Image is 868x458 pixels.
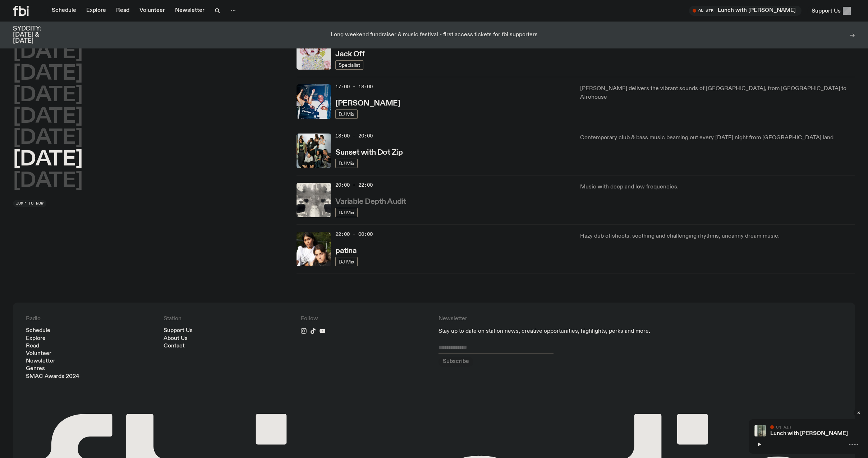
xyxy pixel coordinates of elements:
a: Newsletter [26,359,55,364]
button: [DATE] [13,171,83,191]
span: DJ Mix [339,259,354,264]
span: DJ Mix [339,111,354,117]
span: Jump to now [16,201,43,205]
button: Jump to now [13,200,46,207]
h4: Follow [301,316,430,322]
button: [DATE] [13,150,83,170]
button: Subscribe [438,357,473,367]
img: a dotty lady cuddling her cat amongst flowers [297,35,331,70]
a: DJ Mix [335,257,358,266]
a: Jack Off [335,49,364,58]
span: 18:00 - 20:00 [335,132,373,139]
img: A black and white Rorschach [297,183,331,217]
a: patina [335,246,357,255]
button: [DATE] [13,64,83,84]
a: Read [112,6,134,16]
a: Newsletter [171,6,209,16]
h4: Newsletter [438,316,705,322]
span: DJ Mix [339,160,354,166]
a: Explore [82,6,110,16]
a: Lunch with [PERSON_NAME] [770,431,848,436]
button: [DATE] [13,42,83,62]
a: Volunteer [26,351,51,356]
h3: patina [335,247,357,255]
span: On Air [776,425,791,429]
a: Contact [164,343,185,349]
p: [PERSON_NAME] delivers the vibrant sounds of [GEOGRAPHIC_DATA], from [GEOGRAPHIC_DATA] to Afrohouse [580,84,855,102]
a: Explore [26,336,46,341]
h3: SYDCITY: [DATE] & [DATE] [13,26,59,44]
a: DJ Mix [335,159,358,168]
span: DJ Mix [339,210,354,215]
p: Long weekend fundraiser & music festival - first access tickets for fbi supporters [331,32,538,38]
button: On AirLunch with [PERSON_NAME] [689,6,802,16]
span: 17:00 - 18:00 [335,83,373,90]
p: Music with deep and low frequencies. [580,183,855,191]
p: Contemporary club & bass music beaming out every [DATE] night from [GEOGRAPHIC_DATA] land [580,134,855,142]
span: Specialist [339,62,360,67]
h3: [PERSON_NAME] [335,100,400,107]
a: DJ Mix [335,109,358,119]
h4: Radio [26,316,155,322]
span: Support Us [812,8,841,14]
a: Schedule [26,328,50,333]
a: Genres [26,366,45,371]
a: Variable Depth Audit [335,197,406,206]
a: Schedule [47,6,81,16]
h3: Variable Depth Audit [335,198,406,206]
span: 22:00 - 00:00 [335,231,373,238]
h3: Sunset with Dot Zip [335,149,403,156]
button: [DATE] [13,85,83,106]
a: SMAC Awards 2024 [26,374,79,379]
a: [PERSON_NAME] [335,98,400,107]
h4: Station [164,316,293,322]
span: 20:00 - 22:00 [335,182,373,188]
a: Specialist [335,60,363,70]
p: Stay up to date on station news, creative opportunities, highlights, perks and more. [438,328,705,335]
a: About Us [164,336,188,341]
h3: Jack Off [335,51,364,58]
button: [DATE] [13,107,83,127]
a: Sunset with Dot Zip [335,148,403,156]
a: Support Us [164,328,193,333]
a: DJ Mix [335,208,358,217]
p: Hazy dub offshoots, soothing and challenging rhythms, uncanny dream music. [580,232,855,240]
a: Volunteer [135,6,169,16]
a: Read [26,343,39,349]
button: [DATE] [13,128,83,148]
button: Support Us [807,6,855,16]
